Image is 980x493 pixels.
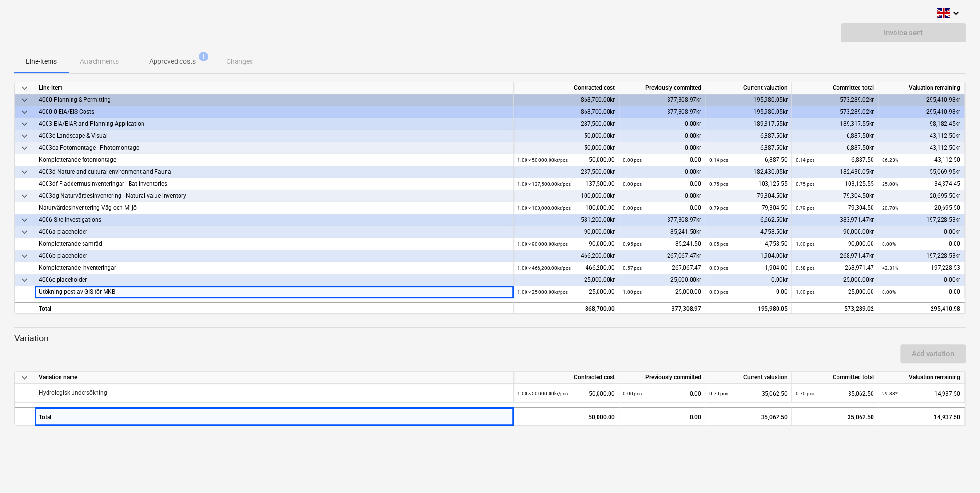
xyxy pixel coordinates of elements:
[517,157,568,163] small: 1.00 × 50,000.00kr / pcs
[623,286,701,298] div: 25,000.00
[19,119,30,130] span: keyboard_arrow_down
[19,191,30,202] span: keyboard_arrow_down
[19,215,30,226] span: keyboard_arrow_down
[39,130,509,142] div: 4003c Landscape & Visual
[514,94,619,106] div: 868,700.00kr
[878,190,965,202] div: 20,695.50kr
[619,94,705,106] div: 377,308.97kr
[709,384,788,403] div: 35,062.50
[517,202,615,214] div: 100,000.00
[878,94,965,106] div: 295,410.98kr
[514,82,619,94] div: Contracted cost
[26,57,57,67] p: Line-items
[796,178,874,190] div: 103,125.55
[792,214,878,226] div: 383,971.47kr
[796,154,874,166] div: 6,887.50
[882,303,960,315] div: 295,410.98
[705,190,792,202] div: 79,304.50kr
[39,118,509,130] div: 4003 EIA/EIAR and Planning Application
[39,106,509,118] div: 4000-0 EIA/EIS Costs
[39,274,509,286] div: 4006c placeholder
[705,250,792,262] div: 1,904.00kr
[517,238,615,250] div: 90,000.00
[792,106,878,118] div: 573,289.02kr
[796,181,814,187] small: 0.75 pcs
[19,143,30,154] span: keyboard_arrow_down
[39,250,509,262] div: 4006b placeholder
[792,82,878,94] div: Committed total
[514,274,619,286] div: 25,000.00kr
[514,250,619,262] div: 466,200.00kr
[514,372,619,384] div: Contracted cost
[619,118,705,130] div: 0.00kr
[619,166,705,178] div: 0.00kr
[709,202,788,214] div: 79,304.50
[796,286,874,298] div: 25,000.00
[792,372,878,384] div: Committed total
[796,265,814,271] small: 0.58 pcs
[39,286,509,298] div: Utökning post av GIS för MKB
[514,190,619,202] div: 100,000.00kr
[39,202,509,214] div: Naturvärdesinventering Väg och Miljö
[514,142,619,154] div: 50,000.00kr
[792,274,878,286] div: 25,000.00kr
[705,106,792,118] div: 195,980.05kr
[878,226,965,238] div: 0.00kr
[514,118,619,130] div: 287,500.00kr
[149,57,196,67] p: Approved costs
[623,262,701,274] div: 267,067.47
[623,202,701,214] div: 0.00
[878,407,965,426] div: 14,937.50
[19,251,30,262] span: keyboard_arrow_down
[878,142,965,154] div: 43,112.50kr
[35,302,514,314] div: Total
[882,202,960,214] div: 20,695.50
[623,265,642,271] small: 0.57 pcs
[517,178,615,190] div: 137,500.00
[796,157,814,163] small: 0.14 pcs
[796,391,814,396] small: 0.70 pcs
[882,178,960,190] div: 34,374.45
[619,214,705,226] div: 377,308.97kr
[19,167,30,178] span: keyboard_arrow_down
[705,372,792,384] div: Current valuation
[517,286,615,298] div: 25,000.00
[619,250,705,262] div: 267,067.47kr
[705,82,792,94] div: Current valuation
[709,408,788,427] div: 35,062.50
[517,181,571,187] small: 1.00 × 137,500.00kr / pcs
[517,205,571,211] small: 1.00 × 100,000.00kr / pcs
[882,238,960,250] div: 0.00
[514,166,619,178] div: 237,500.00kr
[514,407,619,426] div: 50,000.00
[709,157,728,163] small: 0.14 pcs
[792,302,878,314] div: 573,289.02
[623,157,642,163] small: 0.00 pcs
[709,238,788,250] div: 4,758.50
[35,372,514,384] div: Variation name
[792,166,878,178] div: 182,430.05kr
[39,178,509,190] div: 4003df Fladdermusinventeringar - Bat inventories
[792,250,878,262] div: 268,971.47kr
[623,384,701,403] div: 0.00
[709,241,728,247] small: 0.05 pcs
[39,94,509,106] div: 4000 Planning & Permitting
[882,265,898,271] small: 42.31%
[878,214,965,226] div: 197,228.53kr
[623,303,701,315] div: 377,308.97
[623,241,642,247] small: 0.95 pcs
[19,131,30,142] span: keyboard_arrow_down
[623,178,701,190] div: 0.00
[19,107,30,118] span: keyboard_arrow_down
[792,142,878,154] div: 6,887.50kr
[514,226,619,238] div: 90,000.00kr
[878,118,965,130] div: 98,182.45kr
[796,202,874,214] div: 79,304.50
[705,274,792,286] div: 0.00kr
[709,154,788,166] div: 6,887.50
[517,384,615,403] div: 50,000.00
[709,181,728,187] small: 0.75 pcs
[39,238,509,250] div: Kompletterande samråd
[19,275,30,286] span: keyboard_arrow_down
[882,286,960,298] div: 0.00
